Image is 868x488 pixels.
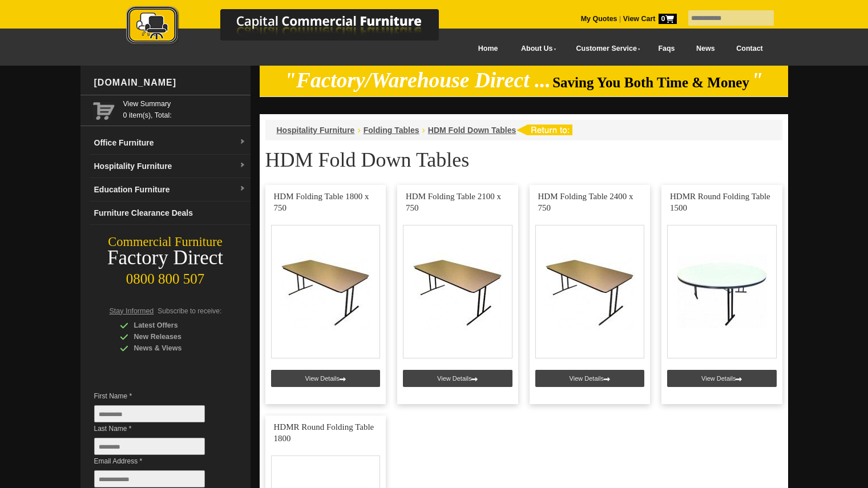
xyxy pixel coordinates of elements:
a: About Us [508,36,563,62]
img: return to [516,124,572,135]
em: "Factory/Warehouse Direct ... [284,68,551,92]
li: › [422,124,425,136]
div: New Releases [120,331,228,342]
a: HDM Fold Down Tables [428,126,516,135]
li: › [357,124,360,136]
img: dropdown [239,185,246,192]
input: Email Address * [94,470,205,487]
span: Last Name * [94,423,222,434]
a: View Cart0 [621,15,676,23]
a: Capital Commercial Furniture Logo [95,6,494,51]
div: News & Views [120,342,228,354]
a: Furniture Clearance Deals [90,201,251,225]
span: First Name * [94,390,222,402]
img: Capital Commercial Furniture Logo [95,6,494,47]
a: My Quotes [581,15,617,23]
span: Saving You Both Time & Money [552,75,749,90]
strong: View Cart [623,15,677,23]
div: 0800 800 507 [80,265,251,287]
div: [DOMAIN_NAME] [90,66,251,100]
img: dropdown [239,139,246,146]
a: Education Furnituredropdown [90,178,251,201]
div: Commercial Furniture [80,234,251,250]
a: Customer Service [563,36,647,62]
div: Factory Direct [80,250,251,266]
span: 0 [659,14,677,24]
div: Latest Offers [120,320,228,331]
h1: HDM Fold Down Tables [265,149,782,171]
img: dropdown [239,162,246,169]
a: Faqs [648,36,686,62]
a: News [685,36,725,62]
a: View Summary [123,98,246,110]
em: " [751,68,763,92]
span: 0 item(s), Total: [123,98,246,119]
a: Folding Tables [364,126,419,135]
input: Last Name * [94,438,205,455]
a: Office Furnituredropdown [90,131,251,155]
a: Hospitality Furniture [277,126,355,135]
span: Stay Informed [110,307,154,315]
span: Email Address * [94,455,222,467]
a: Contact [725,36,773,62]
input: First Name * [94,405,205,422]
span: Subscribe to receive: [158,307,221,315]
a: Hospitality Furnituredropdown [90,155,251,178]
